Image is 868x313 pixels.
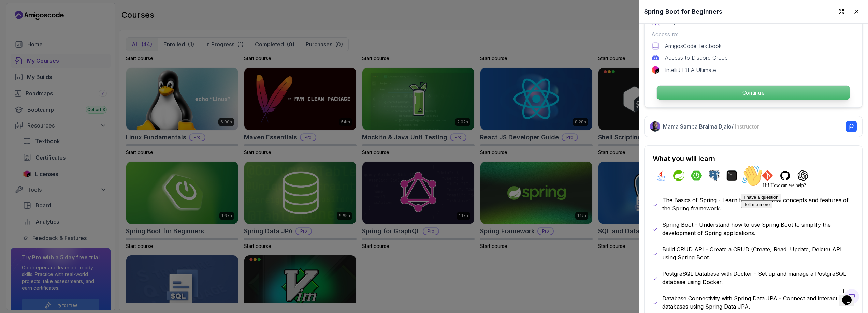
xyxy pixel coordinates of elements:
div: 👋Hi! How can we help?I have a questionTell me more [3,3,126,46]
h2: Spring Boot for Beginners [644,7,722,16]
p: Database Connectivity with Spring Data JPA - Connect and interact with databases using Spring Dat... [662,294,854,311]
img: spring-boot logo [691,170,702,181]
p: AmigosCode Textbook [665,42,722,50]
img: terminal logo [726,170,737,181]
p: Spring Boot - Understand how to use Spring Boot to simplify the development of Spring applications. [662,221,854,237]
button: Continue [656,85,850,100]
img: Nelson Djalo [650,121,660,132]
button: Expand drawer [835,5,848,18]
p: Mama Samba Braima Djalo / [663,122,759,131]
p: Continue [657,86,850,100]
img: jetbrains logo [651,66,660,74]
p: The Basics of Spring - Learn the fundamental concepts and features of the Spring framework. [662,196,854,212]
p: Access to: [651,30,855,39]
button: I have a question [3,31,43,39]
img: spring logo [673,170,684,181]
img: postgres logo [709,170,720,181]
p: Build CRUD API - Create a CRUD (Create, Read, Update, Delete) API using Spring Boot. [662,245,854,262]
button: Tell me more [3,39,34,46]
p: Access to Discord Group [665,54,728,62]
span: Hi! How can we help? [3,20,68,26]
img: java logo [655,170,666,181]
iframe: chat widget [839,286,861,306]
p: IntelliJ IDEA Ultimate [665,66,716,74]
img: :wave: [3,3,25,25]
span: Instructor [735,123,759,130]
h2: What you will learn [653,154,854,163]
p: PostgreSQL Database with Docker - Set up and manage a PostgreSQL database using Docker. [662,270,854,286]
iframe: chat widget [738,162,861,282]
